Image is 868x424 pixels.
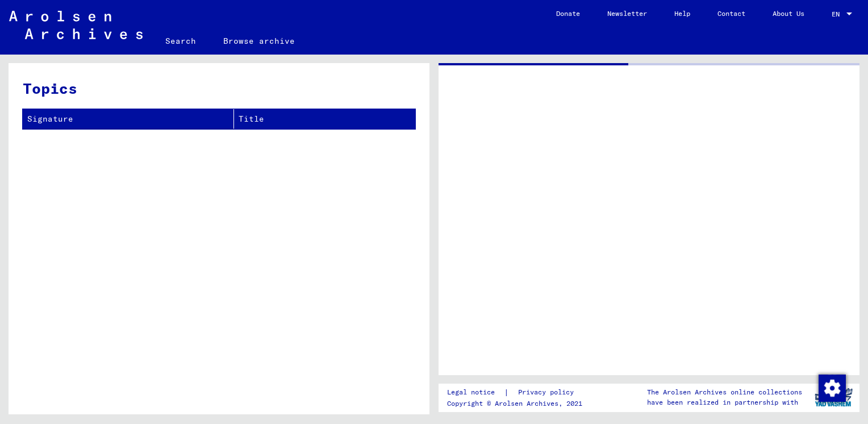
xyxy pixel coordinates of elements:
[812,383,855,411] img: yv_logo.png
[9,11,143,39] img: Arolsen_neg.svg
[23,77,415,99] h3: Topics
[818,374,845,401] div: Change consent
[210,27,308,55] a: Browse archive
[819,375,846,402] img: Change consent
[152,27,210,55] a: Search
[647,397,802,408] p: have been realized in partnership with
[647,387,802,397] p: The Arolsen Archives online collections
[447,386,504,398] a: Legal notice
[447,386,587,398] div: |
[447,398,587,409] p: Copyright © Arolsen Archives, 2021
[234,109,415,129] th: Title
[832,10,844,18] span: EN
[509,386,587,398] a: Privacy policy
[23,109,234,129] th: Signature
